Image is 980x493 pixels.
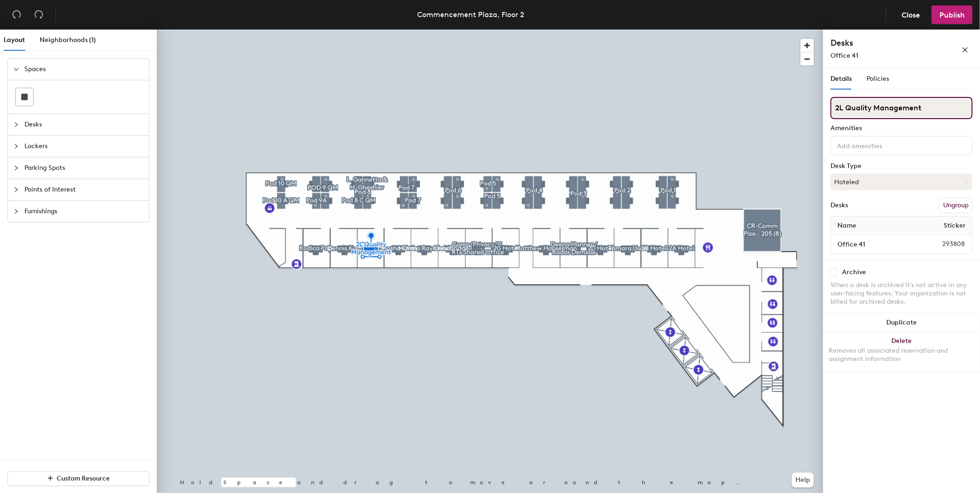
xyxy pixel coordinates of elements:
button: Undo (⌘ + Z) [7,6,26,24]
div: Amenities [831,125,973,132]
button: Ungroup [939,198,973,213]
span: Points of Interest [24,179,143,200]
button: Duplicate [823,313,980,332]
span: Name [833,217,861,234]
span: close [962,47,968,53]
span: expanded [13,66,19,72]
span: Furnishings [24,201,143,222]
div: Archive [842,269,866,276]
span: collapsed [13,144,19,149]
span: Layout [4,36,25,44]
button: Custom Resource [7,471,149,486]
div: Desks [831,202,848,209]
span: Spaces [24,59,143,80]
span: Policies [866,75,889,83]
button: DeleteRemoves all associated reservation and assignment information [823,332,980,373]
button: Close [894,6,928,24]
span: Desks [24,114,143,135]
button: Hoteled [831,174,973,190]
div: Desk Type [831,162,973,170]
span: Parking Spots [24,157,143,179]
span: Close [902,11,920,19]
button: Help [792,473,814,487]
span: undo [12,10,21,19]
span: Office 41 [831,52,858,60]
button: Redo (⌘ + ⇧ + Z) [30,6,48,24]
h4: Desks [831,37,932,49]
input: Add amenities [835,139,918,150]
span: collapsed [13,122,19,127]
span: collapsed [13,209,19,214]
span: Sticker [939,217,970,234]
button: Publish [932,6,973,24]
span: Neighborhoods (1) [40,36,96,44]
div: When a desk is archived it's not active in any user-facing features. Your organization is not bil... [831,281,973,306]
span: Publish [939,11,965,19]
span: 293808 [920,239,970,249]
span: Lockers [24,136,143,157]
div: Removes all associated reservation and assignment information [829,347,974,363]
span: collapsed [13,187,19,192]
input: Unnamed desk [833,238,920,251]
div: Commencement Plaza, Floor 2 [418,9,525,20]
span: Details [831,75,852,83]
span: Custom Resource [57,475,110,482]
span: collapsed [13,165,19,171]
